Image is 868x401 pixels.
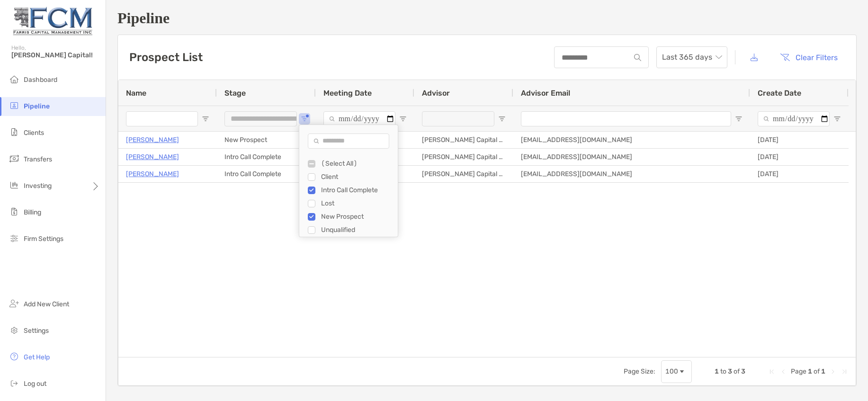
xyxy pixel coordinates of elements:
[841,368,848,375] div: Last Page
[814,367,820,375] span: of
[414,166,513,182] div: [PERSON_NAME] Capital Management
[126,89,146,98] span: Name
[321,186,392,194] div: Intro Call Complete
[24,208,41,216] span: Billing
[126,111,198,126] input: Name Filter Input
[414,149,513,165] div: [PERSON_NAME] Capital Management
[9,179,20,191] img: investing icon
[779,368,787,375] div: Previous Page
[9,232,20,244] img: firm-settings icon
[662,47,722,68] span: Last 365 days
[24,327,49,335] span: Settings
[217,132,316,148] div: New Prospect
[24,102,50,110] span: Pipeline
[791,367,806,375] span: Page
[24,300,69,308] span: Add New Client
[399,115,407,123] button: Open Filter Menu
[308,134,389,149] input: Search filter values
[217,149,316,165] div: Intro Call Complete
[24,182,52,190] span: Investing
[321,213,392,221] div: New Prospect
[750,149,849,165] div: [DATE]
[821,367,825,375] span: 1
[768,368,776,375] div: First Page
[11,4,94,38] img: Zoe Logo
[521,89,570,98] span: Advisor Email
[833,115,841,123] button: Open Filter Menu
[758,111,830,126] input: Create Date Filter Input
[758,89,801,98] span: Create Date
[321,160,392,168] div: (Select All)
[323,111,395,126] input: Meeting Date Filter Input
[321,226,392,234] div: Unqualified
[661,360,692,383] div: Page Size
[9,206,20,217] img: billing icon
[126,168,179,180] a: [PERSON_NAME]
[521,111,731,126] input: Advisor Email Filter Input
[414,132,513,148] div: [PERSON_NAME] Capital Management
[9,100,20,111] img: pipeline icon
[9,153,20,164] img: transfers icon
[422,89,450,98] span: Advisor
[24,380,46,388] span: Log out
[11,51,100,59] span: [PERSON_NAME] Capital!
[299,125,398,237] div: Column Filter
[741,367,745,375] span: 3
[624,367,655,375] div: Page Size:
[634,54,641,61] img: input icon
[321,199,392,207] div: Lost
[715,367,719,375] span: 1
[750,166,849,182] div: [DATE]
[24,76,57,84] span: Dashboard
[9,73,20,85] img: dashboard icon
[224,89,246,98] span: Stage
[728,367,732,375] span: 3
[735,115,743,123] button: Open Filter Menu
[750,132,849,148] div: [DATE]
[513,166,750,182] div: [EMAIL_ADDRESS][DOMAIN_NAME]
[720,367,726,375] span: to
[9,377,20,389] img: logout icon
[129,51,203,64] h3: Prospect List
[323,89,372,98] span: Meeting Date
[299,157,398,237] div: Filter List
[9,298,20,309] img: add_new_client icon
[24,235,63,243] span: Firm Settings
[217,166,316,182] div: Intro Call Complete
[513,149,750,165] div: [EMAIL_ADDRESS][DOMAIN_NAME]
[24,155,52,163] span: Transfers
[301,115,308,123] button: Open Filter Menu
[321,173,392,181] div: Client
[498,115,506,123] button: Open Filter Menu
[829,368,837,375] div: Next Page
[734,367,740,375] span: of
[126,151,179,163] a: [PERSON_NAME]
[665,367,678,375] div: 100
[808,367,812,375] span: 1
[9,126,20,138] img: clients icon
[24,129,44,137] span: Clients
[9,324,20,336] img: settings icon
[9,351,20,362] img: get-help icon
[117,9,857,27] h1: Pipeline
[773,47,845,68] button: Clear Filters
[202,115,209,123] button: Open Filter Menu
[513,132,750,148] div: [EMAIL_ADDRESS][DOMAIN_NAME]
[24,353,50,361] span: Get Help
[126,134,179,146] a: [PERSON_NAME]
